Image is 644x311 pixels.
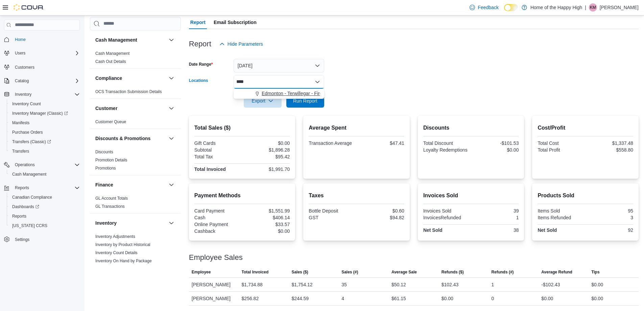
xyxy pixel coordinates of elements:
[190,16,206,29] span: Report
[194,154,241,159] div: Total Tax
[587,227,633,233] div: 92
[478,4,498,11] span: Feedback
[589,3,597,12] div: Keelan Marples
[293,97,317,104] span: Run Report
[504,4,518,11] input: Dark Mode
[309,215,355,220] div: GST
[12,195,52,200] span: Canadian Compliance
[243,154,290,159] div: $95.42
[228,41,263,47] span: Hide Parameters
[95,89,162,94] a: OCS Transaction Submission Details
[234,89,324,98] div: Choose from the following options
[95,166,116,171] a: Promotions
[194,215,241,220] div: Cash
[95,165,116,171] span: Promotions
[341,294,344,303] div: 4
[585,3,586,12] p: |
[1,35,82,44] button: Home
[12,130,43,135] span: Purchase Orders
[541,281,560,289] div: -$102.43
[243,140,290,146] div: $0.00
[9,147,32,155] a: Transfers
[7,212,82,221] button: Reports
[167,74,175,82] button: Compliance
[467,1,501,14] a: Feedback
[9,138,80,146] span: Transfers (Classic)
[12,184,80,192] span: Reports
[12,184,32,192] button: Reports
[7,128,82,137] button: Purchase Orders
[472,227,519,233] div: 38
[7,137,82,147] a: Transfers (Classic)
[242,269,269,275] span: Total Invoiced
[15,78,29,84] span: Catalog
[9,109,80,117] span: Inventory Manager (Classic)
[1,62,82,72] button: Customers
[358,215,404,220] div: $94.82
[341,281,347,289] div: 35
[442,269,464,275] span: Refunds ($)
[12,49,28,57] button: Users
[244,94,282,108] button: Export
[90,88,181,98] div: Compliance
[12,77,31,85] button: Catalog
[1,90,82,99] button: Inventory
[95,135,150,142] h3: Discounts & Promotions
[194,192,290,200] h2: Payment Methods
[1,76,82,86] button: Catalog
[315,79,320,85] button: Close list of options
[538,147,584,153] div: Total Profit
[9,170,49,178] a: Cash Management
[9,100,80,108] span: Inventory Count
[530,3,582,12] p: Home of the Happy High
[7,99,82,109] button: Inventory Count
[7,147,82,156] button: Transfers
[95,75,122,82] h3: Compliance
[15,237,29,242] span: Settings
[95,258,152,264] span: Inventory On Hand by Package
[12,111,68,116] span: Inventory Manager (Classic)
[286,94,324,108] button: Run Report
[587,147,633,153] div: $558.80
[15,37,26,42] span: Home
[423,192,519,200] h2: Invoices Sold
[12,120,29,126] span: Manifests
[538,192,633,200] h2: Products Sold
[262,90,342,97] span: Edmonton - Terwillegar - Fire & Flower
[472,215,519,220] div: 1
[291,269,308,275] span: Sales ($)
[95,158,127,162] a: Promotion Details
[358,140,404,146] div: $47.41
[167,36,175,44] button: Cash Management
[423,215,470,220] div: InvoicesRefunded
[189,253,243,262] h3: Employee Sales
[587,140,633,146] div: $1,337.48
[309,208,355,214] div: Bottle Deposit
[12,149,29,154] span: Transfers
[7,221,82,230] button: [US_STATE] CCRS
[9,147,80,155] span: Transfers
[14,4,44,11] img: Cova
[600,3,639,12] p: [PERSON_NAME]
[167,219,175,227] button: Inventory
[9,193,80,201] span: Canadian Compliance
[95,51,129,56] span: Cash Management
[95,181,166,188] button: Finance
[541,294,553,303] div: $0.00
[9,100,44,108] a: Inventory Count
[9,203,80,211] span: Dashboards
[95,150,113,154] a: Discounts
[95,204,125,209] span: GL Transactions
[591,281,603,289] div: $0.00
[538,124,633,132] h2: Cost/Profit
[9,119,80,127] span: Manifests
[309,192,404,200] h2: Taxes
[12,90,34,98] button: Inventory
[12,139,51,145] span: Transfers (Classic)
[442,294,453,303] div: $0.00
[9,128,80,136] span: Purchase Orders
[95,204,125,209] a: GL Transactions
[12,223,47,228] span: [US_STATE] CCRS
